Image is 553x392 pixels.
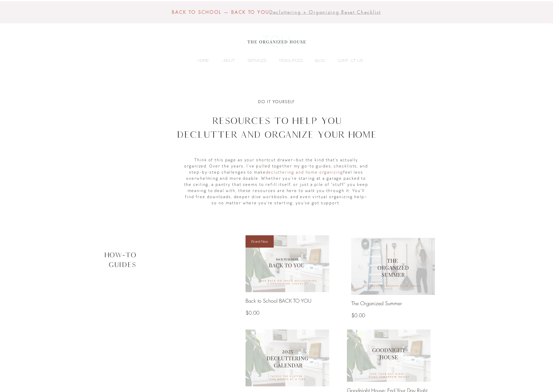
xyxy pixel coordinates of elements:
[245,31,308,52] img: the organized house
[54,250,136,270] h2: How-to Guides
[351,238,435,324] a: The Organized SummerThe Organized Summer$0.00
[195,57,211,64] p: HOME
[258,99,295,104] span: DO IT YOURSELF
[328,57,365,64] a: CONTACT US
[187,57,365,64] nav: Site
[276,57,305,64] p: RESOURCES
[269,57,305,64] a: RESOURCES
[187,57,211,64] a: HOME
[335,57,365,64] p: CONTACT US
[211,57,237,64] a: ABOUT
[218,57,237,64] p: ABOUT
[246,330,329,386] img: 2025 Decluttering Calendar
[246,235,274,248] span: Brand New
[245,57,269,64] p: SERVICES
[351,238,435,295] img: The Organized Summer
[351,300,402,307] h3: The Organized Summer
[269,9,381,15] a: Decluttering + Organizing Reset Checklist
[266,169,343,175] a: decluttering and home organizing
[237,57,269,64] a: SERVICES
[305,57,328,64] a: BLOG
[176,114,378,141] h1: Resources to Help You Declutter and Organize Your Home
[172,9,269,15] span: BACK TO SCHOOL — BACK TO YOU
[183,157,370,206] p: Think of this page as your shortcut drawer—but the kind that’s actually organized. Over the years...
[312,57,328,64] p: BLOG
[246,235,329,321] a: Back to School BACK TO YOUBack to School BACK TO YOU$0.00
[347,330,431,382] img: Goodnight House: End Your Day Right, Start Tomorrow Bright
[246,297,311,304] h3: Back to School BACK TO YOU
[246,309,259,316] span: $0.00
[351,312,365,319] span: $0.00
[246,235,329,292] img: Back to School BACK TO YOU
